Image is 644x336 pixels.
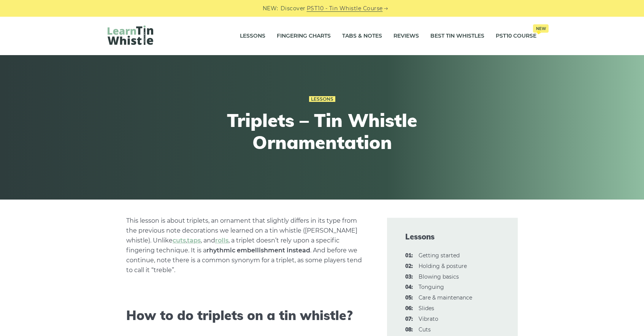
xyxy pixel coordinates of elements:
[187,237,201,244] a: taps
[419,263,467,269] a: 02:Holding & posture
[533,24,549,33] span: New
[108,25,153,45] img: LearnTinWhistle.com
[206,247,310,254] strong: rhythmic embellishment instead
[405,315,413,324] span: 07:
[215,237,228,244] a: rolls
[173,237,186,244] a: cuts
[419,252,460,259] a: 01:Getting started
[419,326,431,333] a: 08:Cuts
[419,273,459,280] a: 03:Blowing basics
[419,284,444,290] a: 04:Tonguing
[126,216,369,275] p: This lesson is about triplets, an ornament that slightly differs in its type from the previous no...
[419,305,434,312] a: 06:Slides
[240,27,265,46] a: Lessons
[342,27,382,46] a: Tabs & Notes
[309,96,335,102] a: Lessons
[126,308,369,323] h2: How to do triplets on a tin whistle?
[405,251,413,260] span: 01:
[405,325,413,334] span: 08:
[496,27,536,46] a: PST10 CourseNew
[405,262,413,271] span: 02:
[182,109,462,153] h1: Triplets – Tin Whistle Ornamentation
[405,273,413,282] span: 03:
[405,293,413,303] span: 05:
[419,315,438,322] a: 07:Vibrato
[277,27,331,46] a: Fingering Charts
[405,231,500,242] span: Lessons
[405,304,413,313] span: 06:
[405,283,413,292] span: 04:
[430,27,484,46] a: Best Tin Whistles
[419,294,472,301] a: 05:Care & maintenance
[393,27,419,46] a: Reviews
